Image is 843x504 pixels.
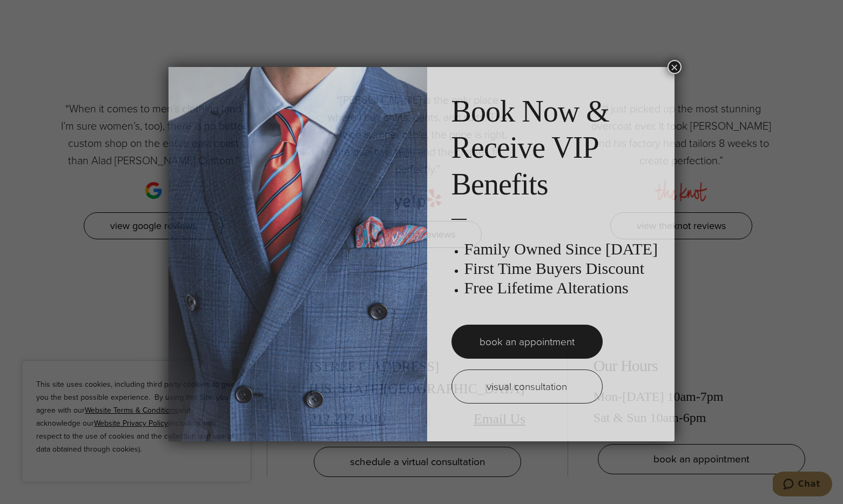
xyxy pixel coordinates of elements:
[451,369,603,404] a: visual consultation
[464,259,664,278] h3: First Time Buyers Discount
[464,239,664,259] h3: Family Owned Since [DATE]
[451,325,603,359] a: book an appointment
[451,93,664,203] h2: Book Now & Receive VIP Benefits
[464,278,664,298] h3: Free Lifetime Alterations
[25,8,48,17] span: Chat
[667,60,682,74] button: Close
